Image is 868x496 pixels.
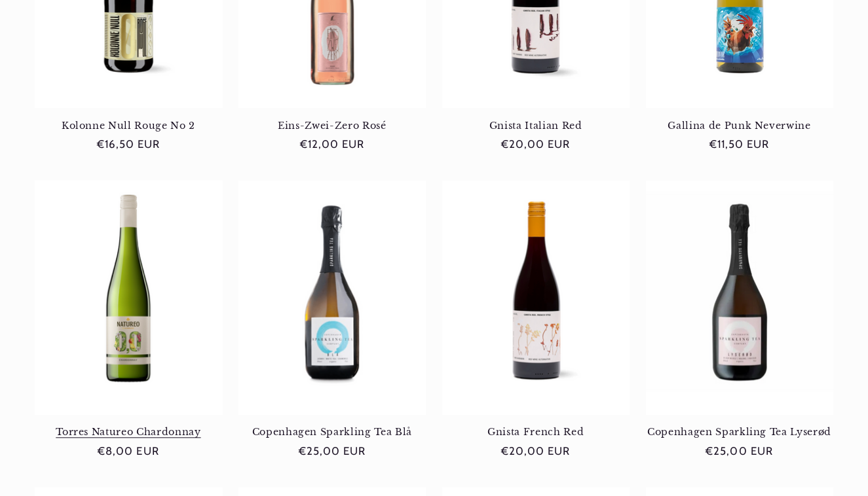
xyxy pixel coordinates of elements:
[442,427,630,438] a: Gnista French Red
[238,427,426,438] a: Copenhagen Sparkling Tea Blå
[35,120,223,132] a: Kolonne Null Rouge No 2
[646,427,834,438] a: Copenhagen Sparkling Tea Lyserød
[238,120,426,132] a: Eins-Zwei-Zero Rosé
[35,427,223,438] a: Torres Natureo Chardonnay
[646,120,834,132] a: Gallina de Punk Neverwine
[442,120,630,132] a: Gnista Italian Red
